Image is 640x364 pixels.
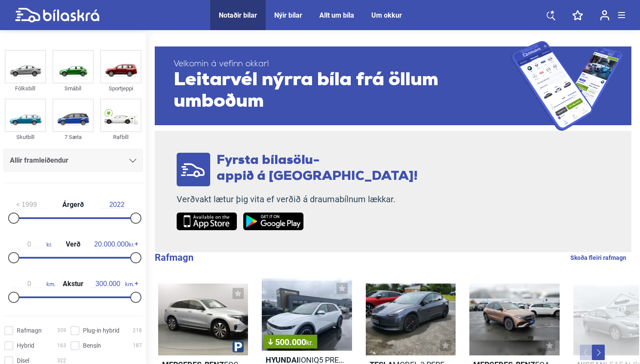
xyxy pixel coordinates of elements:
[570,252,626,263] a: Skoða fleiri rafmagn
[5,132,46,142] div: Skutbíll
[10,154,68,167] span: Allir framleiðendur
[52,83,94,93] div: Smábíl
[177,194,418,205] p: Verðvakt lætur þig vita ef verðið á draumabílnum lækkar.
[600,10,609,21] img: user-login.svg
[61,281,86,287] span: Akstur
[306,339,313,347] span: kr.
[268,338,313,346] span: 500.000
[17,326,42,335] span: Rafmagn
[174,70,511,113] span: Leitarvél nýrra bíla frá öllum umboðum
[133,341,142,350] span: 187
[174,59,511,70] span: Velkomin á vefinn okkar!
[133,326,142,335] span: 218
[319,11,354,19] a: Allt um bíla
[155,41,631,131] a: Velkomin á vefinn okkar!Leitarvél nýrra bíla frá öllum umboðum
[91,280,134,288] span: km.
[371,11,402,19] a: Um okkur
[592,345,605,360] button: Next
[60,201,86,208] span: Árgerð
[57,341,66,350] span: 163
[83,341,101,350] span: Bensín
[5,83,46,93] div: Fólksbíll
[64,241,83,248] span: Verð
[274,11,302,19] a: Nýir bílar
[155,252,193,263] b: Rafmagn
[100,132,141,142] div: Rafbíll
[12,280,55,288] span: km.
[217,154,418,183] span: Fyrsta bílasölu- appið á [GEOGRAPHIC_DATA]!
[219,11,257,19] a: Notaðir bílar
[94,241,134,248] span: kr.
[83,326,119,335] span: Plug-in hybrid
[100,83,141,93] div: Sportjeppi
[52,132,94,142] div: 7 Sæta
[12,241,52,248] span: kr.
[57,326,66,335] span: 359
[17,341,34,350] span: Hybrid
[580,345,593,360] button: Previous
